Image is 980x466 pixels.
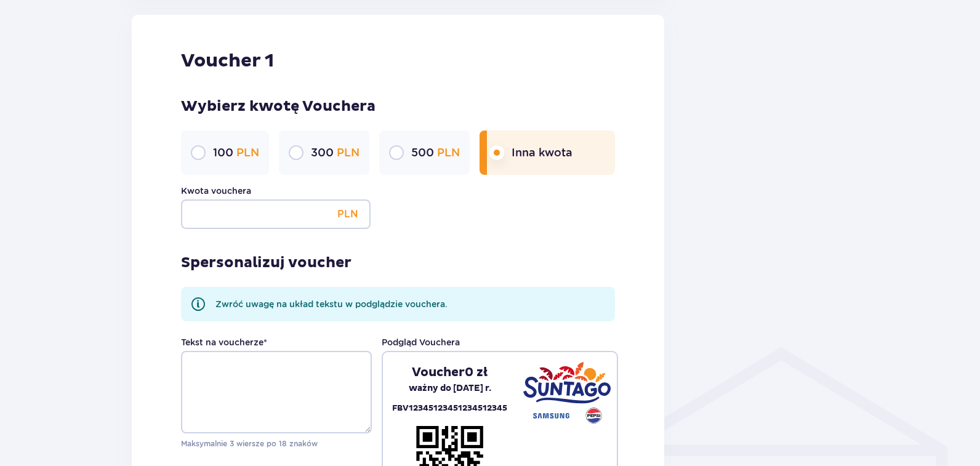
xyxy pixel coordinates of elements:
p: 100 [213,145,259,160]
p: Podgląd Vouchera [382,336,460,348]
span: PLN [337,146,359,159]
p: 300 [311,145,359,160]
p: Zwróć uwagę na układ tekstu w podglądzie vouchera. [215,298,448,310]
img: Suntago - Samsung - Pepsi [523,362,611,424]
p: Voucher 1 [181,49,274,73]
p: ważny do [DATE] r. [409,380,491,396]
label: Kwota vouchera [181,185,251,197]
p: Wybierz kwotę Vouchera [181,97,615,116]
p: Spersonalizuj voucher [181,254,351,272]
span: PLN [437,146,460,159]
p: FBV12345123451234512345 [392,401,507,416]
p: 500 [411,145,460,160]
p: Maksymalnie 3 wiersze po 18 znaków [181,438,372,449]
p: Inna kwota [512,145,572,160]
p: PLN [337,199,358,229]
p: Voucher 0 zł [412,364,488,380]
label: Tekst na voucherze * [181,336,267,348]
span: PLN [236,146,259,159]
